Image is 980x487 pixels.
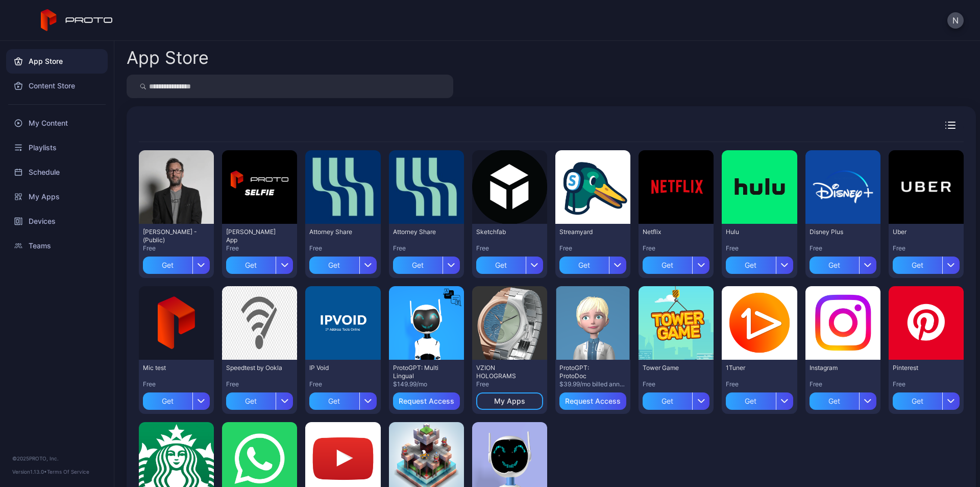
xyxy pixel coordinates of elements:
[309,364,365,372] div: IP Void
[393,252,460,274] button: Get
[810,257,859,274] div: Get
[393,364,449,380] div: ProtoGPT: Multi Lingual
[143,244,210,252] div: Free
[726,257,775,274] div: Get
[6,184,108,209] a: My Apps
[476,252,543,274] button: Get
[947,12,964,29] button: N
[143,388,210,410] button: Get
[726,392,775,410] div: Get
[309,380,376,388] div: Free
[399,397,454,405] div: Request Access
[476,364,532,380] div: VZION HOLOGRAMS
[12,454,102,462] div: © 2025 PROTO, Inc.
[559,228,616,236] div: Streamyard
[893,244,960,252] div: Free
[309,244,376,252] div: Free
[893,364,949,372] div: Pinterest
[893,228,949,236] div: Uber
[893,392,942,410] div: Get
[893,257,942,274] div: Get
[6,135,108,160] a: Playlists
[309,228,365,236] div: Attorney Share
[6,160,108,184] a: Schedule
[643,364,699,372] div: Tower Game
[393,244,460,252] div: Free
[643,257,692,274] div: Get
[726,228,782,236] div: Hulu
[393,228,449,236] div: Attorney Share
[643,244,709,252] div: Free
[893,380,960,388] div: Free
[810,228,866,236] div: Disney Plus
[476,392,543,410] button: My Apps
[309,257,359,274] div: Get
[127,49,209,66] div: App Store
[494,397,525,405] div: My Apps
[143,257,192,274] div: Get
[643,252,709,274] button: Get
[476,244,543,252] div: Free
[47,469,89,475] a: Terms Of Service
[309,252,376,274] button: Get
[810,388,876,410] button: Get
[476,380,543,388] div: Free
[143,252,210,274] button: Get
[810,364,866,372] div: Instagram
[559,244,626,252] div: Free
[810,392,859,410] div: Get
[226,364,282,372] div: Speedtest by Ookla
[143,380,210,388] div: Free
[226,228,282,244] div: David Selfie App
[810,252,876,274] button: Get
[810,244,876,252] div: Free
[893,252,960,274] button: Get
[810,380,876,388] div: Free
[559,380,626,388] div: $39.99/mo billed annually
[726,364,782,372] div: 1Tuner
[226,257,276,274] div: Get
[643,380,709,388] div: Free
[226,388,293,410] button: Get
[309,392,359,410] div: Get
[893,388,960,410] button: Get
[143,228,199,244] div: David N Persona - (Public)
[559,364,616,380] div: ProtoGPT: ProtoDoc
[226,252,293,274] button: Get
[726,244,793,252] div: Free
[309,388,376,410] button: Get
[12,469,47,475] span: Version 1.13.0 •
[726,380,793,388] div: Free
[476,228,532,236] div: Sketchfab
[726,388,793,410] button: Get
[226,392,276,410] div: Get
[6,49,108,74] a: App Store
[143,364,199,372] div: Mic test
[565,397,621,405] div: Request Access
[6,234,108,258] a: Teams
[643,392,692,410] div: Get
[143,392,192,410] div: Get
[6,209,108,234] a: Devices
[476,257,526,274] div: Get
[226,380,293,388] div: Free
[6,111,108,135] a: My Content
[559,252,626,274] button: Get
[726,252,793,274] button: Get
[393,392,460,410] button: Request Access
[393,380,460,388] div: $149.99/mo
[6,74,108,98] a: Content Store
[226,244,293,252] div: Free
[559,257,609,274] div: Get
[643,228,699,236] div: Netflix
[559,392,626,410] button: Request Access
[643,388,709,410] button: Get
